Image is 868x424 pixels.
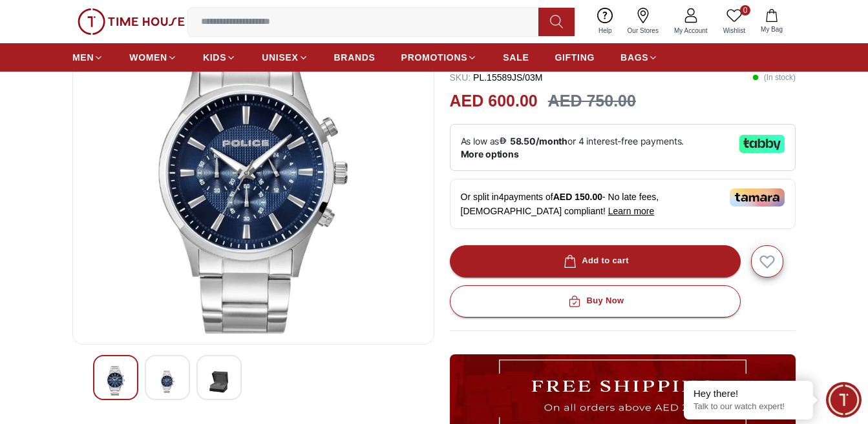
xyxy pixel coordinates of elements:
span: UNISEX [262,51,298,64]
img: ... [78,8,185,35]
img: Tamara [730,188,785,207]
span: BAGS [620,51,648,64]
span: My Bag [756,25,788,34]
a: 0Wishlist [715,5,753,38]
img: POLICE Men's Multi Function Blue Dial Watch - PL.15589JS/03M [156,366,179,398]
p: PL.15589JS/03M [450,71,543,84]
div: Add to cart [561,254,629,268]
button: My Bag [753,6,790,37]
a: MEN [72,46,103,69]
img: POLICE Men's Multi Function Blue Dial Watch - PL.15589JS/03M [83,24,423,334]
span: WOMEN [129,51,167,64]
img: POLICE Men's Multi Function Blue Dial Watch - PL.15589JS/03M [207,366,231,398]
span: KIDS [203,51,226,64]
span: SKU : [450,72,471,83]
h3: AED 750.00 [548,89,636,114]
h2: AED 600.00 [450,89,538,114]
span: SALE [503,51,529,64]
div: Hey there! [693,387,803,400]
a: UNISEX [262,46,308,69]
span: AED 150.00 [553,192,602,202]
button: Add to cart [450,245,741,278]
p: ( In stock ) [752,71,796,84]
a: KIDS [203,46,236,69]
span: Help [593,26,617,35]
span: 0 [740,5,750,15]
span: MEN [72,51,94,64]
span: GIFTING [555,51,595,64]
a: WOMEN [129,46,177,69]
span: Learn more [608,206,655,216]
img: POLICE Men's Multi Function Blue Dial Watch - PL.15589JS/03M [104,366,127,396]
div: Chat Widget [826,382,862,418]
a: PROMOTIONS [401,46,478,69]
span: My Account [669,26,713,35]
a: BRANDS [334,46,376,69]
a: Help [591,5,620,38]
p: Talk to our watch expert! [693,401,803,412]
button: Buy Now [450,285,741,318]
span: BRANDS [334,51,376,64]
a: Our Stores [620,5,666,38]
a: BAGS [620,46,658,69]
span: Wishlist [718,26,750,35]
a: GIFTING [555,46,595,69]
div: Or split in 4 payments of - No late fees, [DEMOGRAPHIC_DATA] compliant! [450,179,796,229]
span: Our Stores [622,26,664,35]
a: SALE [503,46,529,69]
div: Buy Now [566,294,624,308]
span: PROMOTIONS [401,51,468,64]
